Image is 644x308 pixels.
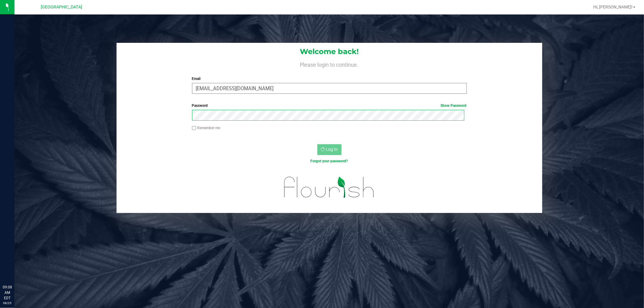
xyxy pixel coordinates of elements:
[192,125,220,131] label: Remember me
[192,76,467,81] label: Email
[3,284,12,301] p: 09:08 AM EDT
[441,103,467,108] a: Show Password
[3,301,12,305] p: 08/25
[192,103,208,108] span: Password
[41,5,82,10] span: [GEOGRAPHIC_DATA]
[192,126,196,130] input: Remember me
[311,159,348,163] a: Forgot your password?
[276,170,383,204] img: flourish_logo.svg
[117,48,542,56] h1: Welcome back!
[326,147,338,152] span: Log In
[117,60,542,68] h4: Please login to continue.
[593,5,633,9] span: Hi, [PERSON_NAME]!
[317,144,341,155] button: Log In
